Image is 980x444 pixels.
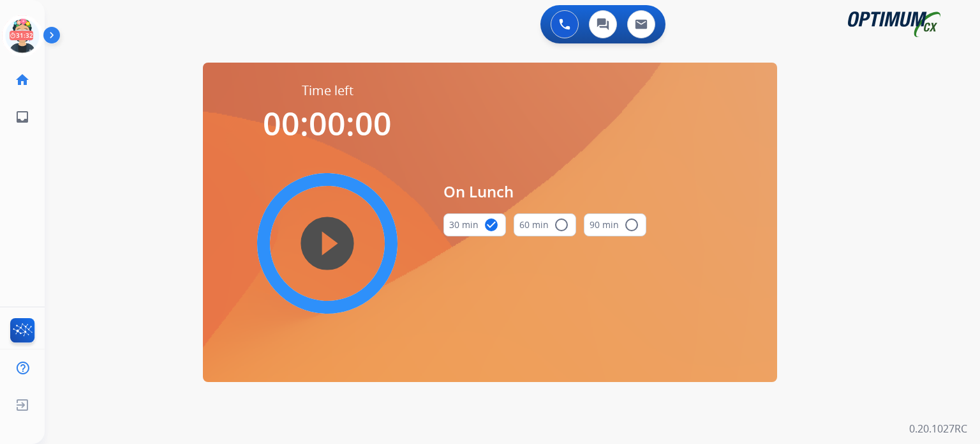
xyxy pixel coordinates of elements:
span: Time left [302,82,353,100]
span: On Lunch [443,180,646,203]
button: 30 min [443,213,506,236]
p: 0.20.1027RC [909,421,967,436]
mat-icon: check_circle [484,217,499,233]
mat-icon: inbox [15,109,30,125]
button: 90 min [584,213,646,236]
span: 00:00:00 [263,102,392,145]
mat-icon: home [15,72,30,88]
mat-icon: radio_button_unchecked [624,217,639,233]
mat-icon: play_circle_filled [320,236,335,251]
button: 60 min [514,213,576,236]
mat-icon: radio_button_unchecked [554,217,569,233]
